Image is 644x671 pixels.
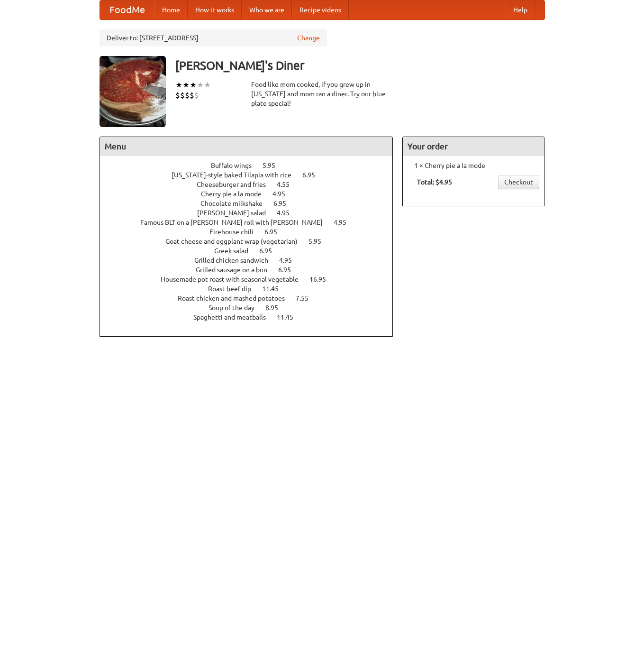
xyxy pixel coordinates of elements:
[197,181,275,188] span: Cheeseburger and fries
[196,266,308,274] a: Grilled sausage on a bun 6.95
[178,294,326,302] a: Roast chicken and mashed potatoes 7.55
[175,80,182,90] li: ★
[100,0,154,19] a: FoodMe
[175,56,545,75] h3: [PERSON_NAME]'s Diner
[197,209,275,217] span: [PERSON_NAME] salad
[262,285,288,293] span: 11.45
[200,200,304,207] a: Chocolate milkshake 6.95
[172,171,301,179] span: [US_STATE]-style baked Tilapia with rice
[417,178,452,186] b: Total: $4.95
[188,0,242,19] a: How it works
[200,200,272,207] span: Chocolate milkshake
[197,80,204,90] li: ★
[211,162,293,169] a: Buffalo wings 5.95
[209,304,264,312] span: Soup of the day
[193,313,275,321] span: Spaghetti and meatballs
[161,276,344,283] a: Housemade pot roast with seasonal vegetable 16.95
[292,0,349,19] a: Recipe videos
[197,209,307,217] a: [PERSON_NAME] salad 4.95
[272,190,295,198] span: 4.95
[197,181,307,188] a: Cheeseburger and fries 4.55
[165,238,307,245] span: Goat cheese and eggplant wrap (vegetarian)
[277,181,299,188] span: 4.55
[506,0,535,19] a: Help
[196,266,277,274] span: Grilled sausage on a bun
[100,56,166,127] img: angular.jpg
[185,90,190,101] li: $
[208,285,296,293] a: Roast beef dip 11.45
[140,219,332,226] span: Famous BLT on a [PERSON_NAME] roll with [PERSON_NAME]
[214,247,290,255] a: Greek salad 6.95
[211,162,261,169] span: Buffalo wings
[194,257,309,264] a: Grilled chicken sandwich 4.95
[178,294,294,302] span: Roast chicken and mashed potatoes
[296,294,318,302] span: 7.55
[100,29,327,46] div: Deliver to: [STREET_ADDRESS]
[190,80,197,90] li: ★
[140,219,364,226] a: Famous BLT on a [PERSON_NAME] roll with [PERSON_NAME] 4.95
[175,90,180,101] li: $
[193,313,311,321] a: Spaghetti and meatballs 11.45
[279,257,301,264] span: 4.95
[165,238,339,245] a: Goat cheese and eggplant wrap (vegetarian) 5.95
[498,175,539,189] a: Checkout
[242,0,292,19] a: Who we are
[201,190,271,198] span: Cherry pie a la mode
[209,304,296,312] a: Soup of the day 8.95
[154,0,188,19] a: Home
[265,304,288,312] span: 8.95
[251,80,393,108] div: Food like mom cooked, if you grew up in [US_STATE] and mom ran a diner. Try our blue plate special!
[100,137,393,156] h4: Menu
[334,219,356,226] span: 4.95
[259,247,281,255] span: 6.95
[180,90,185,101] li: $
[190,90,194,101] li: $
[277,313,303,321] span: 11.45
[264,228,287,236] span: 6.95
[209,228,263,236] span: Firehouse chili
[403,137,544,156] h4: Your order
[201,190,303,198] a: Cherry pie a la mode 4.95
[273,200,296,207] span: 6.95
[309,276,336,283] span: 16.95
[302,171,325,179] span: 6.95
[297,33,320,43] a: Change
[209,228,295,236] a: Firehouse chili 6.95
[208,285,261,293] span: Roast beef dip
[161,276,308,283] span: Housemade pot roast with seasonal vegetable
[278,266,300,274] span: 6.95
[172,171,333,179] a: [US_STATE]-style baked Tilapia with rice 6.95
[263,162,285,169] span: 5.95
[182,80,190,90] li: ★
[194,90,199,101] li: $
[194,257,278,264] span: Grilled chicken sandwich
[277,209,299,217] span: 4.95
[408,161,539,170] li: 1 × Cherry pie a la mode
[214,247,258,255] span: Greek salad
[308,238,331,245] span: 5.95
[204,80,211,90] li: ★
